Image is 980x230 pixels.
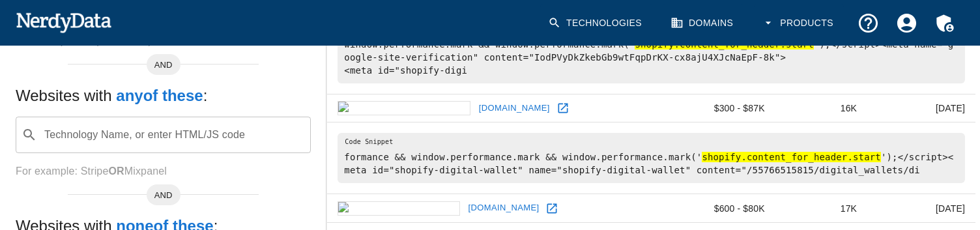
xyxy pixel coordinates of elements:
[147,59,180,72] span: AND
[108,165,124,177] b: OR
[849,4,887,42] button: Support and Documentation
[338,101,470,115] img: ottolenghi.co.uk icon
[754,4,844,42] button: Products
[867,94,975,122] td: [DATE]
[16,85,311,106] h5: Websites with :
[676,194,775,223] td: $600 - $80K
[867,194,975,223] td: [DATE]
[542,199,562,218] a: Open cinemark.com in new window
[16,164,311,179] p: For example: Stripe Mixpanel
[16,9,111,35] img: NerdyData.com
[338,201,459,216] img: cinemark.com icon
[775,194,867,223] td: 17K
[465,198,543,218] a: [DOMAIN_NAME]
[676,94,775,122] td: $300 - $87K
[338,20,965,83] pre: window.performance.mark && window.performance.mark(' ');</script><meta name="google-site-verifica...
[147,189,180,202] span: AND
[553,98,573,118] a: Open ottolenghi.co.uk in new window
[887,4,926,42] button: Account Settings
[775,94,867,122] td: 16K
[663,4,743,42] a: Domains
[338,133,965,183] pre: formance && window.performance.mark && window.performance.mark(' ');</script><meta id="shopify-di...
[702,152,881,162] hl: shopify.content_for_header.start
[116,87,203,104] b: any of these
[926,4,964,42] button: Admin Menu
[540,4,652,42] a: Technologies
[476,98,553,119] a: [DOMAIN_NAME]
